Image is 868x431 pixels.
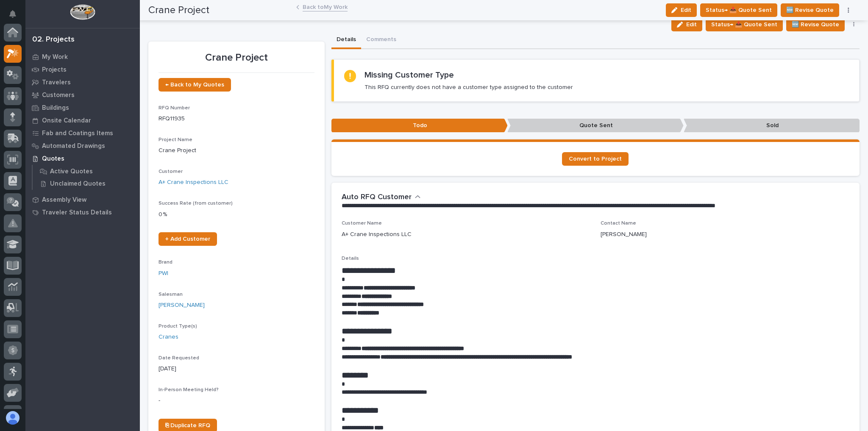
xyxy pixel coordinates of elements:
a: My Work [25,50,140,63]
h2: Auto RFQ Customer [342,193,412,202]
button: users-avatar [4,409,22,427]
span: ← Back to My Quotes [165,82,224,88]
button: 🆕 Revise Quote [786,18,845,31]
p: Traveler Status Details [42,209,112,217]
a: Customers [25,89,140,101]
p: Travelers [42,79,71,86]
button: Auto RFQ Customer [342,193,421,202]
p: This RFQ currently does not have a customer type assigned to the customer [364,83,573,91]
a: Assembly View [25,193,140,206]
a: Fab and Coatings Items [25,127,140,139]
a: Traveler Status Details [25,206,140,219]
a: + Add Customer [159,232,217,246]
p: [PERSON_NAME] [601,230,647,239]
button: Comments [361,31,401,49]
div: Notifications [11,10,22,24]
p: Crane Project [159,52,314,64]
button: Edit [671,18,702,31]
div: 02. Projects [32,35,75,44]
span: ⎘ Duplicate RFQ [165,423,210,428]
span: Customer Name [342,221,382,226]
p: Projects [42,66,67,74]
span: + Add Customer [165,236,210,242]
p: Active Quotes [50,168,93,175]
span: Salesman [159,292,183,297]
a: Buildings [25,101,140,114]
p: RFQ11935 [159,114,314,123]
button: Status→ 📤 Quote Sent [706,18,783,31]
p: Assembly View [42,196,86,204]
span: Contact Name [601,221,636,226]
p: Automated Drawings [42,142,105,150]
p: Unclaimed Quotes [50,180,106,188]
p: Todo [331,119,508,133]
a: Active Quotes [33,165,140,177]
p: Customers [42,92,75,99]
a: Travelers [25,76,140,89]
p: 0 % [159,210,314,219]
p: Crane Project [159,146,314,155]
span: RFQ Number [159,106,190,111]
h2: Missing Customer Type [364,70,454,80]
a: A+ Crane Inspections LLC [159,178,228,187]
p: Sold [684,119,860,133]
a: PWI [159,269,168,278]
p: Quotes [42,155,64,163]
a: Cranes [159,333,178,342]
p: Buildings [42,104,69,112]
p: [DATE] [159,364,314,373]
span: Details [342,256,359,261]
img: Workspace Logo [70,4,95,20]
a: Unclaimed Quotes [33,178,140,189]
span: Customer [159,169,183,174]
p: Onsite Calendar [42,117,91,125]
span: Date Requested [159,356,199,361]
a: Convert to Project [562,152,629,166]
a: Automated Drawings [25,139,140,152]
span: In-Person Meeting Held? [159,387,219,392]
span: Status→ 📤 Quote Sent [711,19,777,30]
a: Back toMy Work [303,2,348,11]
span: Edit [686,21,697,28]
p: Fab and Coatings Items [42,130,113,137]
p: - [159,396,314,405]
button: Notifications [4,5,22,23]
p: My Work [42,53,68,61]
a: ← Back to My Quotes [159,78,231,92]
a: Onsite Calendar [25,114,140,127]
span: Success Rate (from customer) [159,201,233,206]
span: Project Name [159,137,192,142]
button: Details [331,31,361,49]
a: Projects [25,63,140,76]
a: Quotes [25,152,140,165]
span: Product Type(s) [159,324,197,329]
p: Quote Sent [507,119,684,133]
span: Brand [159,260,172,265]
span: Convert to Project [569,156,622,162]
p: A+ Crane Inspections LLC [342,230,412,239]
a: [PERSON_NAME] [159,301,205,310]
span: 🆕 Revise Quote [792,19,839,30]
